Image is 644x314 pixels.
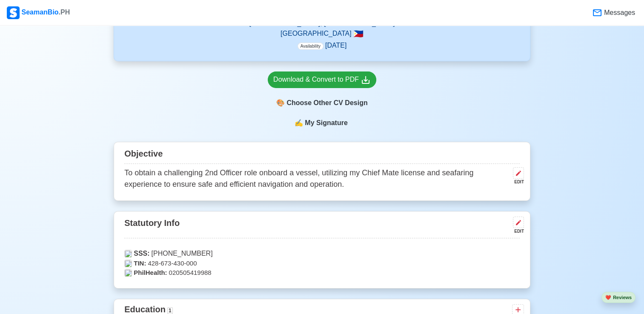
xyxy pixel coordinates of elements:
[124,268,520,278] p: 020505419988
[268,95,376,111] div: Choose Other CV Design
[509,228,524,234] div: EDIT
[353,30,364,38] span: 🇵🇭
[167,307,173,314] span: 1
[7,6,70,19] div: SeamanBio
[273,74,371,85] div: Download & Convert to PDF
[7,6,20,19] img: Logo
[509,179,524,185] div: EDIT
[124,305,166,314] span: Education
[602,8,635,18] span: Messages
[124,215,520,238] div: Statutory Info
[298,43,323,50] span: Availability
[268,71,376,88] a: Download & Convert to PDF
[134,268,167,278] span: PhilHealth:
[124,167,509,190] p: To obtain a challenging 2nd Officer role onboard a vessel, utilizing my Chief Mate license and se...
[295,118,303,128] span: sign
[59,9,70,16] span: .PH
[303,118,349,128] span: My Signature
[124,29,520,39] p: [GEOGRAPHIC_DATA]
[124,248,520,259] p: [PHONE_NUMBER]
[276,98,285,108] span: paint
[134,248,149,259] span: SSS:
[605,295,611,300] span: heart
[134,259,146,268] span: TIN:
[124,146,520,164] div: Objective
[298,40,346,51] p: [DATE]
[124,259,520,268] p: 428-673-430-000
[601,292,635,303] button: heartReviews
